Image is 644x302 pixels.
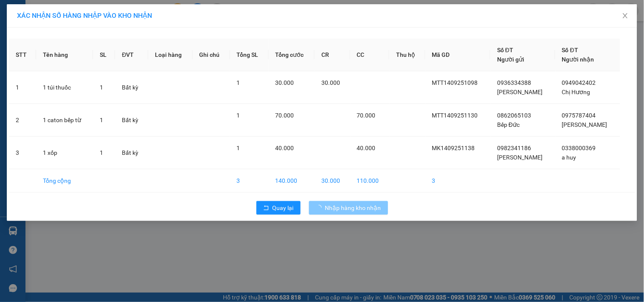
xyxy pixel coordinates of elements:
[350,169,389,193] td: 110.000
[425,169,491,193] td: 3
[100,117,103,123] span: 1
[497,121,520,128] span: Bếp Đức
[115,104,148,137] td: Bất kỳ
[9,39,36,71] th: STT
[9,137,36,169] td: 3
[497,79,531,86] span: 0936334388
[497,56,524,63] span: Người gửi
[321,79,340,86] span: 30.000
[9,104,36,137] td: 2
[562,121,607,128] span: [PERSON_NAME]
[10,32,91,47] strong: 024 3236 3236 -
[357,112,376,119] span: 70.000
[115,137,148,169] td: Bất kỳ
[269,169,315,193] td: 140.000
[432,145,475,151] span: MK1409251138
[316,205,325,211] span: loading
[276,79,294,86] span: 30.000
[562,79,596,86] span: 0949042402
[613,4,637,28] button: Close
[14,4,85,22] strong: Công ty TNHH Phúc Xuyên
[562,145,596,151] span: 0338000369
[115,39,148,71] th: ĐVT
[23,40,90,55] strong: 0888 827 827 - 0848 827 827
[237,145,240,151] span: 1
[315,169,350,193] td: 30.000
[100,149,103,156] span: 1
[432,79,478,86] span: MTT1409251098
[256,201,301,215] button: rollbackQuay lại
[237,79,240,86] span: 1
[100,84,103,91] span: 1
[276,145,294,151] span: 40.000
[36,137,93,169] td: 1 xốp
[36,104,93,137] td: 1 caton bếp từ
[17,11,152,20] span: XÁC NHẬN SỐ HÀNG NHẬP VÀO KHO NHẬN
[425,39,491,71] th: Mã GD
[269,39,315,71] th: Tổng cước
[263,205,269,212] span: rollback
[148,39,192,71] th: Loại hàng
[273,203,294,213] span: Quay lại
[276,112,294,119] span: 70.000
[622,12,629,19] span: close
[36,169,93,193] td: Tổng cộng
[230,169,269,193] td: 3
[497,89,543,95] span: [PERSON_NAME]
[193,39,230,71] th: Ghi chú
[9,25,91,55] span: Gửi hàng [GEOGRAPHIC_DATA]: Hotline:
[315,39,350,71] th: CR
[230,39,269,71] th: Tổng SL
[115,71,148,104] td: Bất kỳ
[325,203,381,213] span: Nhập hàng kho nhận
[237,112,240,119] span: 1
[497,47,513,53] span: Số ĐT
[432,112,478,119] span: MTT1409251130
[389,39,425,71] th: Thu hộ
[13,57,87,79] span: Gửi hàng Hạ Long: Hotline:
[36,39,93,71] th: Tên hàng
[562,89,591,95] span: Chị Hương
[562,47,578,53] span: Số ĐT
[9,71,36,104] td: 1
[36,71,93,104] td: 1 túi thuốc
[497,145,531,151] span: 0982341186
[357,145,376,151] span: 40.000
[497,112,531,119] span: 0862065103
[93,39,115,71] th: SL
[562,154,577,161] span: a huy
[497,154,543,161] span: [PERSON_NAME]
[309,201,388,215] button: Nhập hàng kho nhận
[562,56,594,63] span: Người nhận
[350,39,389,71] th: CC
[562,112,596,119] span: 0975787404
